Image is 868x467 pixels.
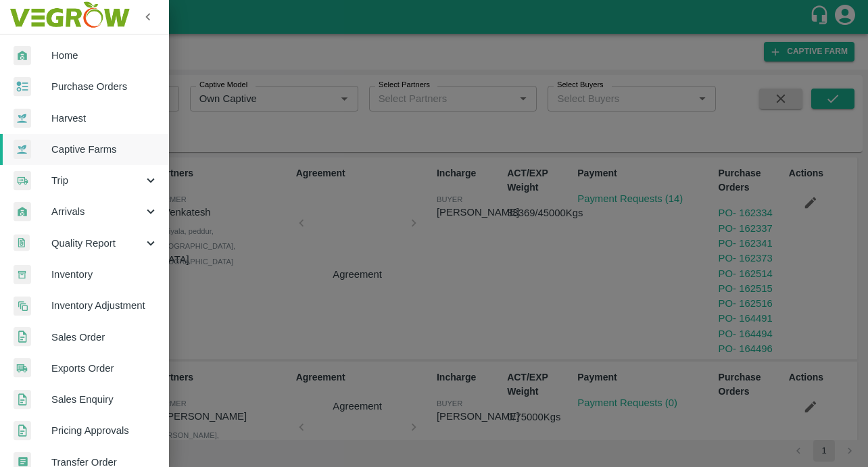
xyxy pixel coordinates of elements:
[51,361,158,376] span: Exports Order
[51,330,158,345] span: Sales Order
[14,265,31,285] img: whInventory
[14,139,31,159] img: harvest
[14,46,31,66] img: whArrival
[51,392,158,407] span: Sales Enquiry
[51,79,158,94] span: Purchase Orders
[51,48,158,63] span: Home
[51,298,158,313] span: Inventory Adjustment
[14,358,31,378] img: shipments
[51,204,143,219] span: Arrivals
[51,236,143,251] span: Quality Report
[14,202,31,222] img: whArrival
[14,77,31,97] img: reciept
[51,173,143,188] span: Trip
[14,327,31,347] img: sales
[14,235,30,251] img: qualityReport
[51,142,158,157] span: Captive Farms
[14,296,31,316] img: inventory
[14,108,31,128] img: harvest
[14,390,31,410] img: sales
[51,111,158,126] span: Harvest
[14,421,31,441] img: sales
[51,267,158,282] span: Inventory
[51,423,158,438] span: Pricing Approvals
[14,171,31,191] img: delivery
